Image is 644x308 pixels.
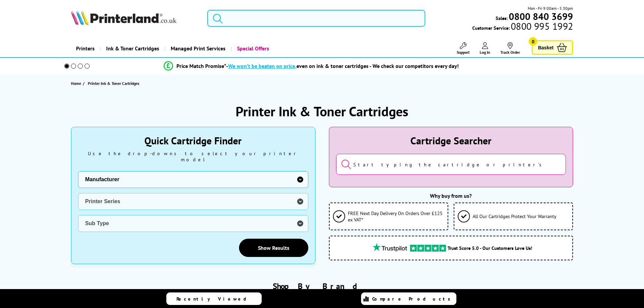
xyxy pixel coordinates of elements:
[71,10,199,26] a: Printerland Logo
[472,23,573,31] span: Customer Service:
[369,243,410,252] img: trustpilot rating
[55,60,568,72] li: modal_Promise
[88,81,139,86] span: Printer Ink & Toner Cartridges
[226,63,459,69] div: - even on ink & toner cartridges - We check our competitors every day!
[410,245,446,252] img: trustpilot rating
[532,40,573,55] a: Basket 0
[176,296,253,302] span: Recently Viewed
[236,102,408,120] h1: Printer Ink & Toner Cartridges
[228,63,296,69] span: We won’t be beaten on price,
[372,296,454,302] span: Compare Products
[239,239,308,257] a: Show Results
[509,10,573,23] b: 0800 840 3699
[100,40,164,57] a: Ink & Toner Cartridges
[348,210,444,223] span: FREE Next Day Delivery On Orders Over £125 ex VAT*
[78,134,308,147] div: Quick Cartridge Finder
[457,50,470,55] span: Support
[78,150,308,163] div: Use the drop-downs to select your printer model
[106,40,159,57] span: Ink & Toner Cartridges
[329,192,573,199] div: Why buy from us?
[473,213,556,219] span: All Our Cartridges Protect Your Warranty
[336,154,566,175] input: Start typing the cartridge or printer's name...
[457,42,470,55] a: Support
[336,134,566,147] div: Cartridge Searcher
[508,13,573,20] a: 0800 840 3699
[528,5,573,11] span: Mon - Fri 9:00am - 5:30pm
[71,40,100,57] a: Printers
[538,43,553,52] span: Basket
[166,292,262,305] a: Recently Viewed
[71,281,573,291] h2: Shop By Brand
[529,37,537,46] span: 0
[480,50,490,55] span: Log In
[480,42,490,55] a: Log In
[71,80,83,87] a: Home
[500,42,520,55] a: Track Order
[361,292,456,305] a: Compare Products
[231,40,274,57] a: Special Offers
[176,63,226,69] span: Price Match Promise*
[496,15,508,21] span: Sales:
[448,245,532,251] span: Trust Score 5.0 - Our Customers Love Us!
[164,40,231,57] a: Managed Print Services
[510,23,573,29] span: 0800 995 1992
[71,10,176,25] img: Printerland Logo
